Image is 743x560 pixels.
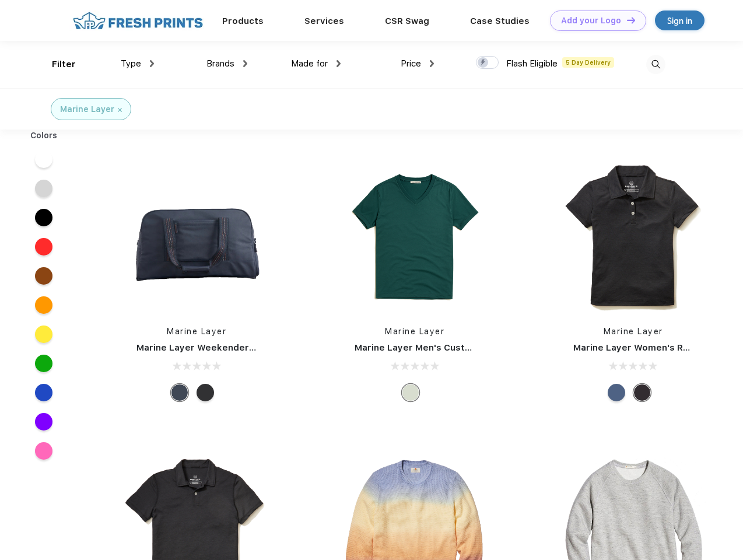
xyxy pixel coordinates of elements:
span: Type [121,58,141,69]
img: filter_cancel.svg [118,108,122,112]
a: Marine Layer Men's Custom Dyed Signature V-Neck [355,342,586,353]
img: fo%20logo%202.webp [69,10,206,31]
span: Price [401,58,421,69]
a: Marine Layer Weekender Bag [136,342,268,353]
img: dropdown.png [150,60,154,67]
div: Colors [22,129,66,142]
img: dropdown.png [430,60,434,67]
a: Marine Layer [385,327,444,336]
a: Services [304,16,344,26]
div: Filter [52,58,76,71]
div: Marine Layer [60,103,114,116]
a: Marine Layer [604,327,663,336]
a: CSR Swag [385,16,429,26]
img: func=resize&h=266 [119,159,274,314]
img: func=resize&h=266 [556,159,711,314]
a: Products [222,16,264,26]
span: Flash Eligible [506,58,558,69]
img: dropdown.png [243,60,247,67]
div: Navy [608,384,625,401]
img: DT [627,17,635,23]
div: Black [633,384,651,401]
div: Navy [171,384,188,401]
img: desktop_search.svg [646,55,665,74]
div: Add your Logo [561,16,621,26]
span: Made for [291,58,328,69]
a: Marine Layer [167,327,226,336]
div: Sign in [667,14,692,27]
span: Brands [206,58,234,69]
div: Any Color [402,384,419,401]
img: func=resize&h=266 [337,159,492,314]
span: 5 Day Delivery [562,57,614,68]
div: Phantom [197,384,214,401]
a: Sign in [655,10,705,30]
img: dropdown.png [337,60,341,67]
